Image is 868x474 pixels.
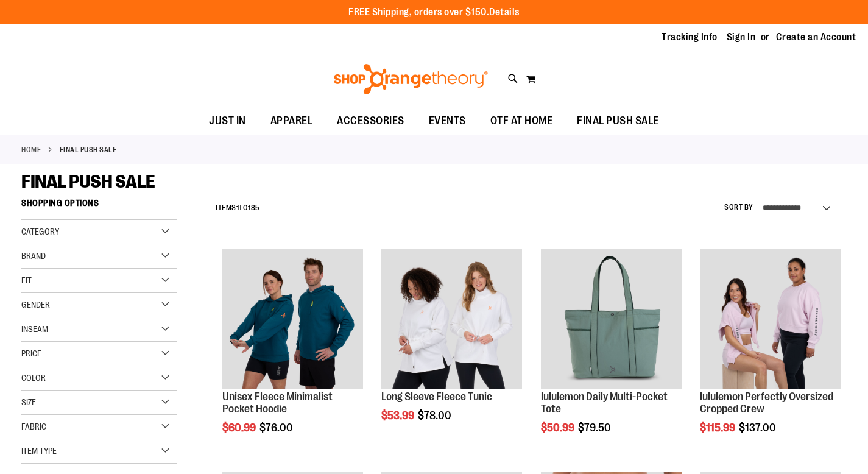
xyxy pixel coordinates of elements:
[541,391,668,415] a: lululemon Daily Multi-Pocket Tote
[60,144,117,155] strong: FINAL PUSH SALE
[21,348,41,358] span: Price
[21,251,46,261] span: Brand
[700,249,841,389] img: lululemon Perfectly Oversized Cropped Crew
[21,324,48,334] span: Inseam
[578,422,613,434] span: $79.50
[535,242,688,465] div: product
[418,409,453,422] span: $78.00
[694,242,847,465] div: product
[270,107,313,135] span: APPAREL
[222,391,333,415] a: Unisex Fleece Minimalist Pocket Hoodie
[21,397,36,407] span: Size
[258,107,325,135] a: APPAREL
[541,249,682,391] a: lululemon Daily Multi-Pocket Tote
[21,144,41,155] a: Home
[337,107,404,135] span: ACCESSORIES
[21,171,155,192] span: FINAL PUSH SALE
[21,446,57,456] span: Item Type
[700,249,841,391] a: lululemon Perfectly Oversized Cropped Crew
[348,5,520,19] p: FREE Shipping, orders over $150.
[700,391,833,415] a: lululemon Perfectly Oversized Cropped Crew
[739,422,778,434] span: $137.00
[490,107,553,135] span: OTF AT HOME
[259,422,295,434] span: $76.00
[216,199,260,218] h2: Items to
[577,107,659,135] span: FINAL PUSH SALE
[209,107,246,135] span: JUST IN
[417,107,478,135] a: EVENTS
[332,64,490,94] img: Shop Orangetheory
[222,249,363,391] a: Unisex Fleece Minimalist Pocket Hoodie
[662,30,718,44] a: Tracking Info
[222,249,363,389] img: Unisex Fleece Minimalist Pocket Hoodie
[489,7,520,18] a: Details
[236,203,239,212] span: 1
[700,422,737,434] span: $115.99
[727,30,756,44] a: Sign In
[381,249,522,389] img: Product image for Fleece Long Sleeve
[565,107,671,135] a: FINAL PUSH SALE
[197,107,258,135] a: JUST IN
[325,107,417,135] a: ACCESSORIES
[478,107,565,135] a: OTF AT HOME
[21,300,50,310] span: Gender
[248,203,260,212] span: 185
[216,242,369,465] div: product
[541,422,576,434] span: $50.99
[222,422,258,434] span: $60.99
[724,202,753,213] label: Sort By
[21,275,32,285] span: Fit
[21,373,46,383] span: Color
[21,422,46,431] span: Fabric
[375,242,528,453] div: product
[21,193,177,220] strong: Shopping Options
[541,249,682,389] img: lululemon Daily Multi-Pocket Tote
[429,107,466,135] span: EVENTS
[381,391,492,403] a: Long Sleeve Fleece Tunic
[381,249,522,391] a: Product image for Fleece Long Sleeve
[381,409,416,422] span: $53.99
[776,30,856,44] a: Create an Account
[21,227,59,236] span: Category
